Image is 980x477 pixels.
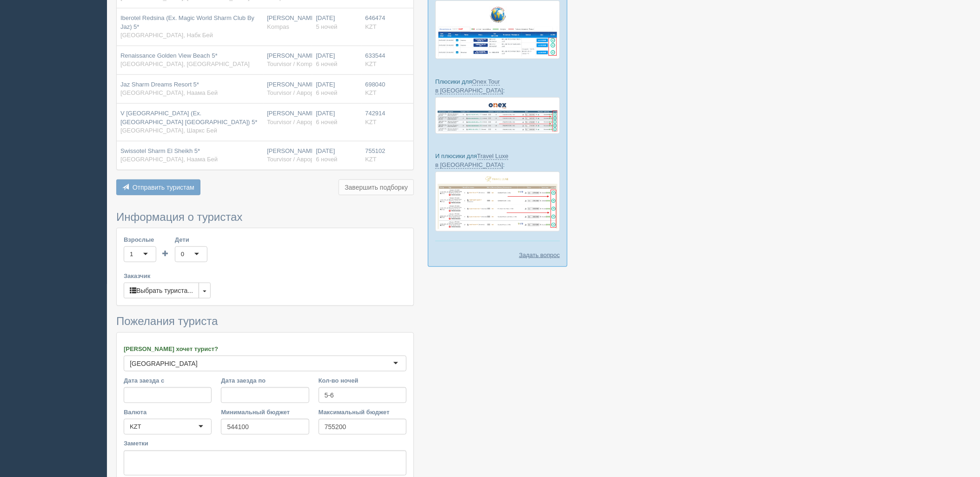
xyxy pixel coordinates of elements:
span: [GEOGRAPHIC_DATA], Набк Бей [120,32,213,39]
div: KZT [130,422,141,431]
div: [DATE] [316,80,358,98]
span: [GEOGRAPHIC_DATA], Шаркс Бей [120,127,217,134]
img: travel-luxe-%D0%BF%D0%BE%D0%B4%D0%B1%D0%BE%D1%80%D0%BA%D0%B0-%D1%81%D1%80%D0%BC-%D0%B4%D0%BB%D1%8... [435,172,560,232]
div: [PERSON_NAME] [267,52,308,69]
label: Заметки [124,439,407,448]
h3: Информация о туристах [116,211,414,223]
label: [PERSON_NAME] хочет турист? [124,344,407,353]
span: Renaissance Golden View Beach 5* [120,52,218,59]
div: [DATE] [316,147,358,164]
span: 5 ночей [316,23,337,30]
div: [GEOGRAPHIC_DATA] [130,359,198,368]
span: Tourvisor / Аврора-БГ [267,89,327,96]
label: Заказчик [124,272,407,280]
label: Дата заезда с [124,376,212,385]
a: Travel Luxe в [GEOGRAPHIC_DATA] [435,152,508,169]
button: Завершить подборку [339,179,414,195]
span: 755102 [365,147,385,154]
div: [DATE] [316,14,358,31]
span: Kompas [267,23,289,30]
span: KZT [365,89,377,96]
label: Кол-во ночей [319,376,407,385]
label: Максимальный бюджет [319,408,407,417]
div: [DATE] [316,52,358,69]
span: V [GEOGRAPHIC_DATA] (Ex. [GEOGRAPHIC_DATA] [GEOGRAPHIC_DATA]) 5* [120,110,257,126]
span: Jaz Sharm Dreams Resort 5* [120,81,199,88]
img: onex-tour-proposal-crm-for-travel-agency.png [435,97,560,134]
span: Отправить туристам [133,184,194,191]
span: 6 ночей [316,156,337,163]
div: [PERSON_NAME] [267,80,308,98]
span: 6 ночей [316,60,337,67]
p: Плюсики для : [435,77,560,95]
span: KZT [365,60,377,67]
div: [DATE] [316,109,358,126]
span: Tourvisor / Аврора-БГ [267,156,327,163]
span: 6 ночей [316,119,337,126]
label: Минимальный бюджет [221,408,309,417]
label: Валюта [124,408,212,417]
span: Tourvisor / Аврора-БГ [267,119,327,126]
label: Взрослые [124,235,156,244]
div: 1 [130,250,133,259]
label: Дети [175,235,207,244]
span: 698040 [365,81,385,88]
div: [PERSON_NAME] [267,14,308,31]
span: Tourvisor / Kompas (KZ) [267,60,332,67]
button: Выбрать туриста... [124,283,199,298]
span: 646474 [365,14,385,21]
span: KZT [365,119,377,126]
span: Iberotel Redsina (Ex. Magic World Sharm Club By Jaz) 5* [120,14,254,30]
input: 7-10 или 7,10,14 [319,387,407,403]
span: KZT [365,156,377,163]
span: 633544 [365,52,385,59]
span: 742914 [365,110,385,117]
span: [GEOGRAPHIC_DATA], Наама Бей [120,89,218,96]
a: Задать вопрос [519,251,560,259]
label: Дата заезда по [221,376,309,385]
a: Onex Tour в [GEOGRAPHIC_DATA] [435,78,503,94]
span: KZT [365,23,377,30]
span: Пожелания туриста [116,315,218,327]
span: 6 ночей [316,89,337,96]
div: [PERSON_NAME] [267,147,308,164]
p: И плюсики для : [435,152,560,169]
div: [PERSON_NAME] [267,109,308,126]
span: [GEOGRAPHIC_DATA], [GEOGRAPHIC_DATA] [120,60,250,67]
div: 0 [181,250,184,259]
button: Отправить туристам [116,179,200,195]
span: Swissotel Sharm El Sheikh 5* [120,147,200,154]
span: [GEOGRAPHIC_DATA], Наама Бей [120,156,218,163]
img: new-planet-%D0%BF%D1%96%D0%B4%D0%B1%D1%96%D1%80%D0%BA%D0%B0-%D1%81%D1%80%D0%BC-%D0%B4%D0%BB%D1%8F... [435,0,560,59]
